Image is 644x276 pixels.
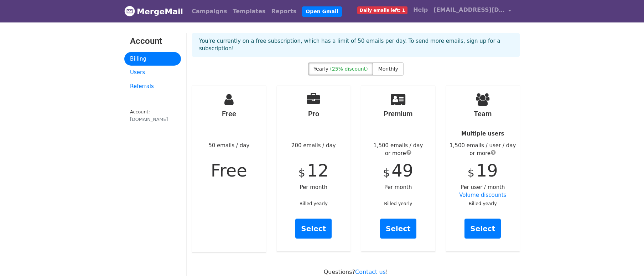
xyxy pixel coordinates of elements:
small: Account: [130,109,175,123]
h4: Pro [277,109,351,118]
p: Questions? ! [192,268,520,276]
h4: Team [446,109,520,118]
div: Per user / month [446,86,520,251]
span: Daily emails left: 1 [357,6,407,14]
a: Referrals [124,80,181,93]
p: You're currently on a free subscription, which has a limit of 50 emails per day. To send more ema... [199,37,513,52]
div: 50 emails / day [192,86,266,252]
a: Volume discounts [459,192,506,198]
span: Yearly [313,66,328,72]
small: Billed yearly [469,201,497,206]
img: MergeMail logo [124,6,135,16]
a: Daily emails left: 1 [354,3,410,17]
small: Billed yearly [384,201,412,206]
a: Select [464,219,501,239]
h4: Free [192,109,266,118]
a: Templates [230,4,268,19]
span: [EMAIL_ADDRESS][DOMAIN_NAME] [433,6,505,14]
span: Monthly [378,66,398,72]
h4: Premium [361,109,435,118]
span: Free [211,160,247,180]
a: Select [295,219,332,239]
a: Users [124,66,181,80]
div: Per month [361,86,435,251]
a: Billing [124,52,181,66]
div: 1,500 emails / user / day or more [446,142,520,158]
h3: Account [130,36,175,46]
div: [DOMAIN_NAME] [130,116,175,123]
a: MergeMail [124,4,183,19]
span: 19 [476,160,498,180]
a: Open Gmail [302,6,342,17]
small: Billed yearly [300,201,328,206]
a: [EMAIL_ADDRESS][DOMAIN_NAME] [431,3,514,20]
span: 12 [307,160,329,180]
strong: Multiple users [461,131,504,137]
div: 1,500 emails / day or more [361,142,435,158]
a: Select [380,219,416,239]
a: Contact us [355,269,386,275]
span: $ [468,167,474,179]
a: Help [410,3,431,17]
span: $ [298,167,305,179]
a: Campaigns [189,4,230,19]
span: 49 [391,160,413,180]
a: Reports [269,4,300,19]
div: 200 emails / day Per month [277,86,351,251]
span: $ [383,167,390,179]
span: (25% discount) [330,66,368,72]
